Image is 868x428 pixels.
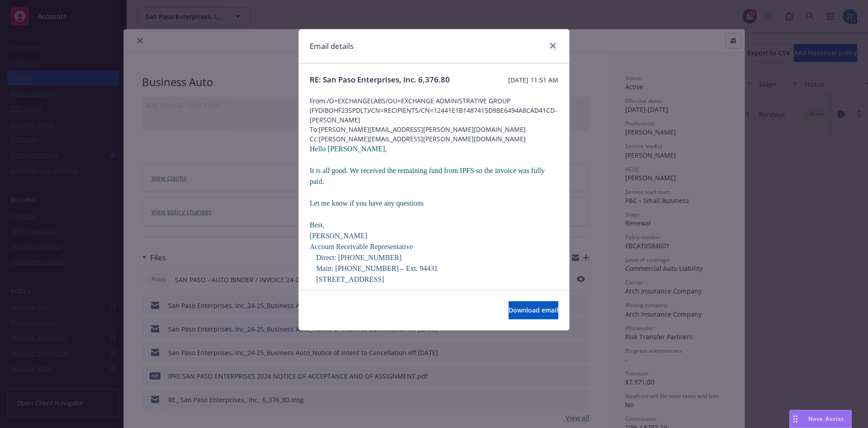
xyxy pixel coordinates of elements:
[316,275,384,283] span: [STREET_ADDRESS]
[790,410,801,428] div: Drag to move
[808,415,844,423] span: Nova Assist
[789,410,852,428] button: Nova Assist
[509,306,558,314] span: Download email
[509,301,558,319] button: Download email
[316,264,438,272] span: Main: [PHONE_NUMBER] – Ext. 94431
